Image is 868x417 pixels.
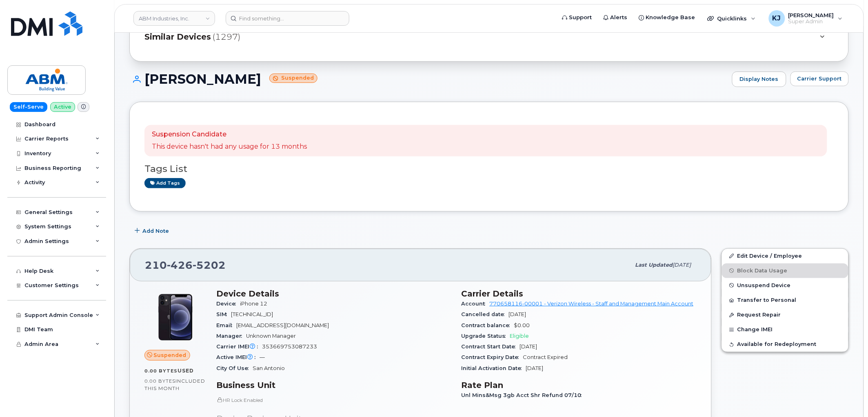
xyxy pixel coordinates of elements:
span: iPhone 12 [240,301,267,307]
span: 210 [145,259,226,271]
button: Available for Redeployment [722,337,848,352]
span: Suspended [154,351,186,359]
span: Email [216,322,236,328]
span: Super Admin [788,18,834,25]
span: Contract Expired [523,354,568,360]
span: Contract balance [462,322,514,328]
span: [DATE] [673,262,691,268]
button: Carrier Support [790,71,849,86]
span: Last updated [635,262,673,268]
a: Alerts [598,9,633,26]
span: [DATE] [526,365,544,371]
span: Device [216,301,240,307]
span: Initial Activation Date [462,365,526,371]
span: Manager [216,333,246,339]
button: Unsuspend Device [722,278,848,293]
span: Unsuspend Device [737,282,791,288]
span: Cancelled date [462,311,509,317]
span: Eligible [510,333,529,339]
h3: Business Unit [216,380,452,390]
a: 770658116-00001 - Verizon Wireless - Staff and Management Main Account [490,301,694,307]
span: Support [569,13,592,22]
span: [TECHNICAL_ID] [231,311,273,317]
span: (1297) [213,31,240,43]
input: Find something... [226,11,349,26]
span: Carrier IMEI [216,343,262,350]
span: San Antonio [253,365,285,371]
a: Add tags [144,178,186,188]
p: HR Lock Enabled [216,397,452,404]
span: Account [462,301,490,307]
span: 0.00 Bytes [144,368,178,374]
div: Kobe Justice [763,10,848,27]
span: $0.00 [514,322,530,328]
span: Unknown Manager [246,333,296,339]
span: 353669753087233 [262,343,317,350]
span: Active IMEI [216,354,260,360]
a: Display Notes [732,71,786,87]
span: Quicklinks [717,15,747,22]
p: This device hasn't had any usage for 13 months [152,142,307,152]
button: Change IMEI [722,322,848,337]
span: SIM [216,311,231,317]
span: Contract Expiry Date [462,354,523,360]
img: iPhone_12.jpg [151,293,200,342]
span: 5202 [193,259,226,271]
a: ABM Industries, Inc. [133,11,215,26]
p: Suspension Candidate [152,130,307,139]
h3: Device Details [216,289,452,299]
a: Support [557,9,598,26]
span: Add Note [142,227,169,235]
span: Similar Devices [144,31,211,43]
span: Alerts [610,13,628,22]
span: KJ [773,13,781,23]
span: Unl Mins&Msg 3gb Acct Shr Refund 07/10 [462,392,586,398]
span: Contract Start Date [462,343,520,350]
span: — [260,354,265,360]
span: [DATE] [520,343,537,350]
button: Block Data Usage [722,263,848,278]
a: Knowledge Base [633,9,701,26]
span: City Of Use [216,365,253,371]
h3: Tags List [144,164,834,174]
span: Available for Redeployment [737,341,817,348]
span: [EMAIL_ADDRESS][DOMAIN_NAME] [236,322,329,328]
span: Knowledge Base [646,13,695,22]
a: Edit Device / Employee [722,249,848,263]
span: [PERSON_NAME] [788,12,834,18]
h3: Carrier Details [462,289,697,299]
span: used [178,368,194,374]
button: Transfer to Personal [722,293,848,308]
h1: [PERSON_NAME] [129,72,728,86]
span: Carrier Support [797,75,842,83]
span: 426 [167,259,193,271]
small: Suspended [269,74,317,83]
div: Quicklinks [702,10,761,27]
span: [DATE] [509,311,526,317]
button: Add Note [129,224,176,239]
span: Upgrade Status [462,333,510,339]
button: Request Repair [722,308,848,322]
span: 0.00 Bytes [144,378,175,384]
h3: Rate Plan [462,380,697,390]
